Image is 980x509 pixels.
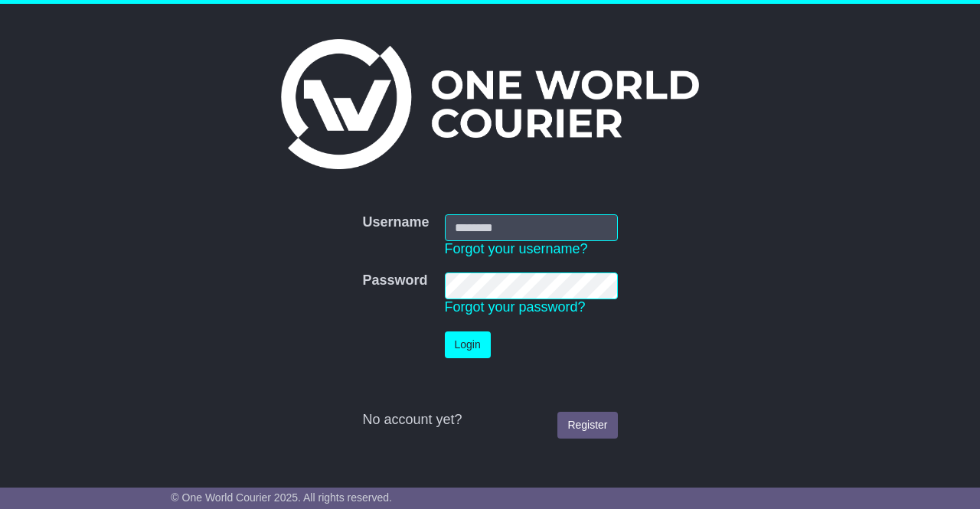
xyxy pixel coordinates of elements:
[445,299,586,315] a: Forgot your password?
[445,331,491,358] button: Login
[557,412,617,439] a: Register
[171,491,392,504] span: © One World Courier 2025. All rights reserved.
[445,241,588,256] a: Forgot your username?
[362,412,617,429] div: No account yet?
[281,39,699,169] img: One World
[362,214,429,231] label: Username
[362,272,427,289] label: Password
